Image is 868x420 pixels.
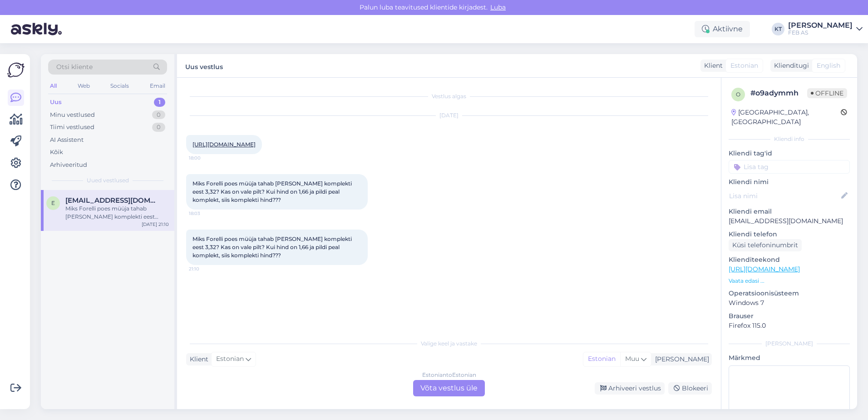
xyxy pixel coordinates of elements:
p: Operatsioonisüsteem [729,289,850,298]
div: [GEOGRAPHIC_DATA], [GEOGRAPHIC_DATA] [731,108,841,127]
div: Web [76,80,92,92]
span: Muu [625,355,639,363]
span: Offline [807,88,847,98]
div: 0 [152,110,165,120]
p: Kliendi email [729,207,850,216]
span: Luba [488,3,508,11]
span: o [736,91,740,98]
p: Kliendi telefon [729,230,850,239]
p: Windows 7 [729,298,850,308]
p: [EMAIL_ADDRESS][DOMAIN_NAME] [729,216,850,226]
div: FEB AS [788,29,853,36]
div: Aktiivne [695,21,750,37]
div: Võta vestlus üle [413,380,485,396]
div: Arhiveeri vestlus [595,382,665,395]
span: English [817,61,840,70]
div: Estonian to Estonian [422,371,476,379]
input: Lisa tag [729,160,850,174]
a: [PERSON_NAME]FEB AS [788,22,863,36]
div: Valige keel ja vastake [186,340,712,348]
p: Firefox 115.0 [729,321,850,330]
span: Uued vestlused [87,176,129,185]
div: AI Assistent [50,135,84,145]
a: [URL][DOMAIN_NAME] [192,141,256,148]
input: Lisa nimi [729,191,839,201]
p: Klienditeekond [729,255,850,265]
div: All [48,80,59,92]
p: Vaata edasi ... [729,277,850,285]
div: # o9adymmh [750,88,807,99]
div: Kõik [50,148,63,157]
div: [PERSON_NAME] [788,22,853,29]
div: Vestlus algas [186,92,712,100]
span: elan.tallinnas@mail.ee [65,196,160,205]
div: [DATE] 21:10 [142,221,169,228]
div: Kliendi info [729,135,850,143]
div: Miks Forelli poes müüja tahab [PERSON_NAME] komplekti eest 3,32? Kas on vale pilt? Kui hind on 1,... [65,205,169,221]
div: [PERSON_NAME] [729,340,850,348]
label: Uus vestlus [185,60,223,72]
div: [PERSON_NAME] [651,355,709,364]
span: Estonian [216,354,244,364]
p: Kliendi tag'id [729,149,850,158]
img: Askly Logo [7,61,25,79]
p: Kliendi nimi [729,177,850,187]
div: Klient [186,355,208,364]
span: 18:00 [189,155,223,161]
div: Klient [700,61,723,70]
div: Küsi telefoninumbrit [729,239,802,251]
a: [URL][DOMAIN_NAME] [729,265,800,273]
span: Miks Forelli poes müüja tahab [PERSON_NAME] komplekti eest 3,32? Kas on vale pilt? Kui hind on 1,... [192,235,353,259]
div: Arhiveeritud [50,160,87,170]
div: 0 [152,123,165,132]
div: [DATE] [186,111,712,120]
span: e [51,200,55,206]
div: Blokeeri [668,382,712,395]
div: Klienditugi [770,61,809,70]
div: Socials [108,80,131,92]
span: Otsi kliente [56,62,93,72]
p: Märkmed [729,353,850,363]
span: 21:10 [189,265,223,272]
span: 18:03 [189,210,223,217]
span: Miks Forelli poes müüja tahab [PERSON_NAME] komplekti eest 3,32? Kas on vale pilt? Kui hind on 1,... [192,180,353,203]
div: Minu vestlused [50,110,95,120]
div: KT [772,23,784,35]
div: Email [148,80,167,92]
div: Uus [50,98,62,107]
div: Tiimi vestlused [50,123,94,132]
div: 1 [154,98,165,107]
div: Estonian [583,352,620,366]
p: Brauser [729,311,850,321]
span: Estonian [730,61,758,70]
